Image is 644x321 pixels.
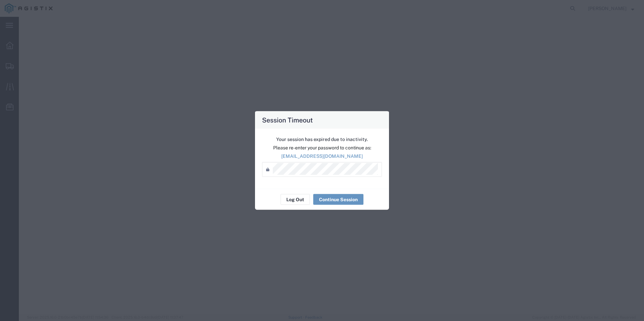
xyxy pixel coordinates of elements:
[262,115,313,125] h4: Session Timeout
[262,144,382,151] p: Please re-enter your password to continue as:
[313,194,363,205] button: Continue Session
[262,153,382,160] p: [EMAIL_ADDRESS][DOMAIN_NAME]
[281,194,310,205] button: Log Out
[262,136,382,143] p: Your session has expired due to inactivity.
